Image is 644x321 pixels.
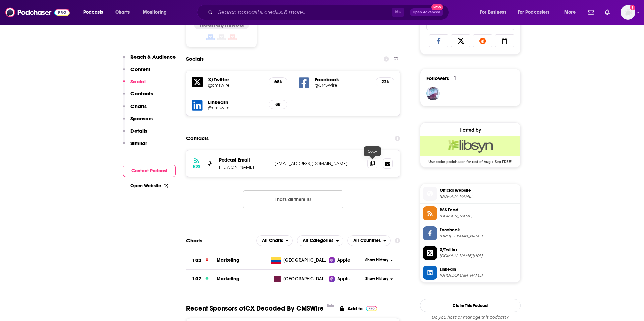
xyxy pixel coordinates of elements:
[440,207,518,213] span: RSS Feed
[337,257,350,264] span: Apple
[365,276,388,282] span: Show History
[275,160,362,166] p: [EMAIL_ADDRESS][DOMAIN_NAME]
[123,140,147,152] button: Similar
[208,99,263,105] h5: LinkedIn
[585,7,597,18] a: Show notifications dropdown
[630,5,635,10] svg: Add a profile image
[621,5,635,20] span: Logged in as kgolds
[347,235,391,246] button: open menu
[480,8,506,17] span: For Business
[347,306,363,312] p: Add to
[315,76,370,83] h5: Facebook
[130,90,153,97] p: Contacts
[440,234,518,239] span: https://www.facebook.com/CMSWire
[621,5,635,20] img: User Profile
[426,87,440,100] a: cl517
[440,253,518,258] span: twitter.com/cmswire
[381,79,389,85] h5: 22k
[420,315,521,320] span: Do you host or manage this podcast?
[365,257,388,263] span: Show History
[130,183,168,189] a: Open Website
[268,257,329,264] a: [GEOGRAPHIC_DATA]
[495,34,515,47] a: Copy Link
[413,11,440,14] span: Open Advanced
[420,127,520,133] div: Hosted by
[217,276,239,282] span: Marketing
[138,7,175,18] button: open menu
[243,190,343,208] button: Nothing here.
[353,238,381,243] span: All Countries
[363,257,395,263] button: Show History
[186,53,204,65] h2: Socials
[410,8,443,16] button: Open AdvancedNew
[256,235,293,246] button: open menu
[256,235,293,246] h2: Platforms
[420,156,520,164] span: Use code: 'podchaser' for rest of Aug + Sep FREE!
[186,251,217,270] a: 102
[423,206,518,220] a: RSS Feed[DOMAIN_NAME]
[186,132,209,145] h2: Contacts
[420,299,521,312] button: Claim This Podcast
[123,78,146,91] button: Social
[208,76,263,83] h5: X/Twitter
[130,128,147,134] p: Details
[123,90,153,103] button: Contacts
[454,75,456,81] div: 1
[337,276,350,282] span: Apple
[123,115,153,128] button: Sponsors
[219,164,269,170] p: [PERSON_NAME]
[130,103,147,109] p: Charts
[123,54,176,66] button: Reach & Audience
[208,83,263,88] a: @cmswire
[315,83,370,88] a: @CMSWire
[262,238,283,243] span: All Charts
[602,7,612,18] a: Show notifications dropdown
[111,7,134,18] a: Charts
[83,8,103,17] span: Podcasts
[268,276,329,282] a: [GEOGRAPHIC_DATA]
[303,238,333,243] span: All Categories
[5,6,70,19] img: Podchaser - Follow, Share and Rate Podcasts
[130,115,153,122] p: Sponsors
[420,136,520,163] a: Libsyn Deal: Use code: 'podchaser' for rest of Aug + Sep FREE!
[215,7,392,18] input: Search podcasts, credits, & more...
[475,7,515,18] button: open menu
[392,8,404,17] span: ⌘ K
[429,34,448,47] a: Share on Facebook
[518,8,550,17] span: For Podcasters
[564,8,576,17] span: More
[123,165,176,177] button: Contact Podcast
[451,34,471,47] a: Share on X/Twitter
[203,5,455,20] div: Search podcasts, credits, & more...
[123,103,147,115] button: Charts
[192,275,201,283] h3: 107
[217,257,239,263] a: Marketing
[423,226,518,240] a: Facebook[URL][DOMAIN_NAME]
[440,194,518,199] span: cxdecoded.libsyn.com
[440,187,518,193] span: Official Website
[78,7,112,18] button: open menu
[186,270,217,288] a: 107
[423,246,518,260] a: X/Twitter[DOMAIN_NAME][URL]
[192,257,201,264] h3: 102
[297,235,343,246] button: open menu
[559,7,584,18] button: open menu
[347,235,391,246] h2: Countries
[327,304,334,308] div: Beta
[329,257,363,264] a: Apple
[440,227,518,233] span: Facebook
[130,66,150,72] p: Content
[440,273,518,278] span: https://www.linkedin.com/company/cmswire
[431,4,443,10] span: New
[274,102,282,107] h5: 8k
[621,5,635,20] button: Show profile menu
[440,247,518,253] span: X/Twitter
[123,66,150,78] button: Content
[283,276,327,282] span: Qatar
[420,136,520,156] img: Libsyn Deal: Use code: 'podchaser' for rest of Aug + Sep FREE!
[423,187,518,201] a: Official Website[DOMAIN_NAME]
[186,237,202,244] h2: Charts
